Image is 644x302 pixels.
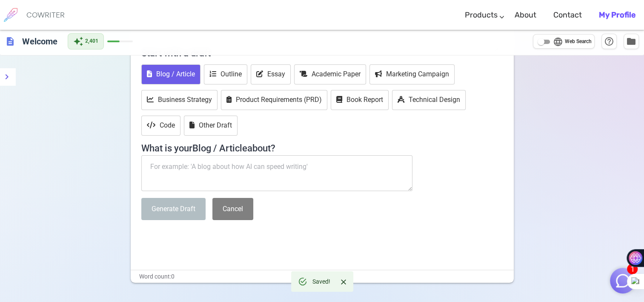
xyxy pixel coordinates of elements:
span: 1 [627,264,638,274]
button: Other Draft [184,116,238,136]
div: Saved! [312,274,330,289]
a: Contact [553,3,582,28]
button: Outline [204,64,247,84]
img: Close chat [615,273,631,289]
h6: COWRITER [26,11,65,19]
button: Cancel [212,198,253,221]
button: Essay [251,64,291,84]
button: Code [141,116,180,136]
a: Products [465,3,498,28]
button: Technical Design [392,90,466,110]
span: Web Search [565,38,592,46]
b: My Profile [599,10,635,20]
a: My Profile [599,3,635,28]
span: help_outline [604,36,614,46]
span: description [5,36,15,46]
button: Blog / Article [141,64,200,84]
button: Generate Draft [141,198,206,221]
a: About [515,3,536,28]
h6: Click to edit title [19,33,61,50]
button: Academic Paper [294,64,366,84]
button: Close [337,276,350,288]
button: Help & Shortcuts [601,34,617,49]
button: 1 [610,268,635,293]
div: Word count: 0 [131,270,514,283]
h4: What is your Blog / Article about? [141,138,503,154]
button: Book Report [331,90,389,110]
span: language [553,37,563,47]
button: Marketing Campaign [369,64,455,84]
span: auto_awesome [73,36,83,46]
button: Business Strategy [141,90,218,110]
button: Product Requirements (PRD) [221,90,327,110]
span: folder [626,36,636,46]
span: 2,401 [85,37,98,46]
button: Manage Documents [624,34,639,49]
